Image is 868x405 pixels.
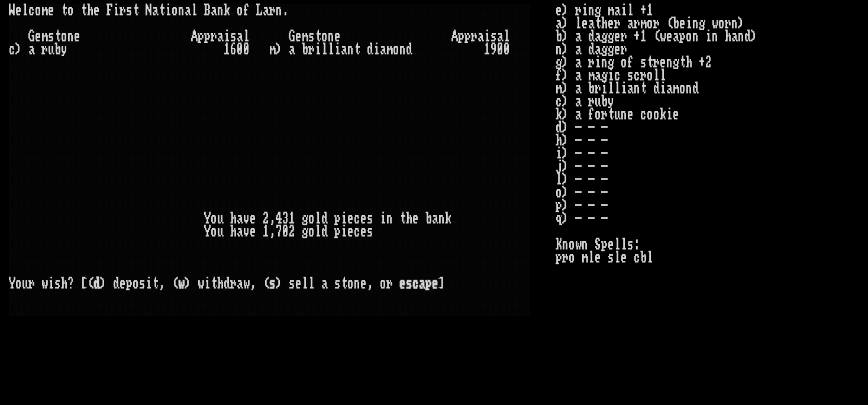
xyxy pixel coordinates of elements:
div: h [406,212,412,225]
div: u [217,225,224,238]
div: n [399,43,406,56]
div: t [341,277,347,290]
div: s [230,30,237,43]
div: s [367,212,373,225]
div: ) [276,43,282,56]
div: e [295,277,302,290]
div: m [41,4,48,17]
div: o [133,277,139,290]
div: p [458,30,464,43]
div: b [54,43,61,56]
div: d [367,43,373,56]
div: d [321,212,328,225]
div: e [295,30,302,43]
div: v [243,225,250,238]
div: 0 [237,43,243,56]
div: t [80,4,87,17]
div: a [263,4,269,17]
div: t [159,4,165,17]
div: e [250,212,256,225]
div: r [308,43,315,56]
div: 7 [276,225,282,238]
div: p [204,30,211,43]
div: d [321,225,328,238]
div: n [386,212,393,225]
div: d [406,43,412,56]
div: 9 [491,43,497,56]
div: v [243,212,250,225]
div: 3 [282,212,289,225]
div: a [237,212,243,225]
div: i [165,4,172,17]
div: n [328,30,334,43]
div: s [139,277,146,290]
div: d [224,277,230,290]
div: r [386,277,393,290]
div: e [347,225,354,238]
div: 0 [504,43,510,56]
div: o [61,30,67,43]
div: a [477,30,484,43]
div: e [432,277,438,290]
div: s [48,30,54,43]
div: ? [67,277,74,290]
div: m [41,30,48,43]
div: Y [204,212,211,225]
div: . [282,4,289,17]
div: a [152,4,159,17]
div: r [211,30,217,43]
div: t [354,43,360,56]
div: 0 [243,43,250,56]
div: e [15,4,22,17]
div: e [334,30,341,43]
div: t [315,30,321,43]
div: , [159,277,165,290]
div: r [28,277,35,290]
div: r [471,30,477,43]
div: n [67,30,74,43]
div: l [308,277,315,290]
div: r [41,43,48,56]
div: e [399,277,406,290]
div: i [380,212,386,225]
div: e [360,225,367,238]
div: Y [204,225,211,238]
div: l [22,4,28,17]
div: g [302,212,308,225]
div: p [334,212,341,225]
div: l [328,43,334,56]
div: t [133,4,139,17]
div: h [230,212,237,225]
div: d [113,277,120,290]
div: a [289,43,295,56]
div: o [67,4,74,17]
div: o [35,4,41,17]
div: r [230,277,237,290]
div: b [425,212,432,225]
div: u [48,43,54,56]
div: e [347,212,354,225]
div: s [367,225,373,238]
div: ) [185,277,191,290]
div: h [230,225,237,238]
div: t [61,4,67,17]
div: t [399,212,406,225]
div: s [269,277,276,290]
stats: e) ring mail +1 a) leather armor (being worn) b) a dagger +1 (weapon in hand) n) a dagger g) a ri... [556,4,859,385]
div: t [211,277,217,290]
div: a [419,277,425,290]
div: l [302,277,308,290]
div: ] [438,277,445,290]
div: e [74,30,80,43]
div: o [380,277,386,290]
div: 4 [276,212,282,225]
div: 1 [263,225,269,238]
div: 1 [224,43,230,56]
div: , [269,225,276,238]
div: l [321,43,328,56]
div: a [497,30,504,43]
div: 6 [230,43,237,56]
div: a [28,43,35,56]
div: p [334,225,341,238]
div: p [464,30,471,43]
